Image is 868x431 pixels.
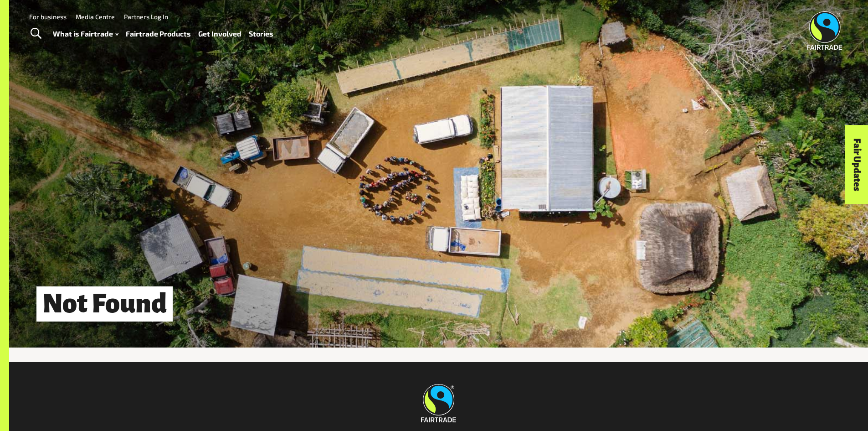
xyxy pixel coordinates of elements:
[36,286,173,322] h1: Not Found
[198,27,241,41] a: Get Involved
[807,11,842,50] img: Fairtrade Australia New Zealand logo
[25,22,47,45] a: Toggle Search
[421,384,456,422] img: Fairtrade Australia New Zealand logo
[29,13,67,21] a: For business
[249,27,273,41] a: Stories
[124,13,168,21] a: Partners Log In
[53,27,118,41] a: What is Fairtrade
[76,13,115,21] a: Media Centre
[126,27,191,41] a: Fairtrade Products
